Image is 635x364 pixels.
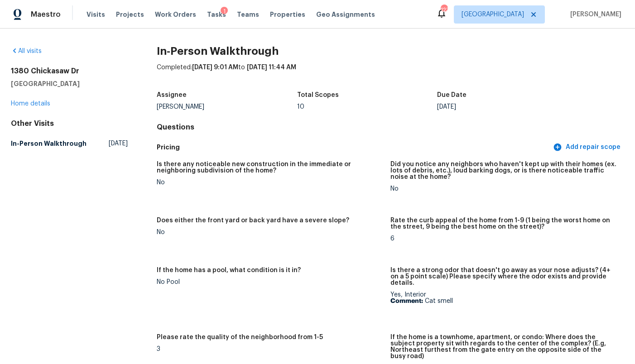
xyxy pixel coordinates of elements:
div: 6 [390,235,617,242]
h5: Due Date [437,92,467,98]
a: All visits [11,48,42,54]
h5: [GEOGRAPHIC_DATA] [11,79,128,88]
div: Other Visits [11,119,128,128]
span: Projects [116,10,144,19]
div: 1 [221,7,228,16]
h5: Assignee [157,92,187,98]
a: Home details [11,101,50,107]
a: In-Person Walkthrough[DATE] [11,135,128,152]
div: 123 [441,5,447,14]
div: No [157,229,383,235]
h5: Pricing [157,143,551,152]
h5: Total Scopes [297,92,339,98]
h5: Is there a strong odor that doesn't go away as your nose adjusts? (4+ on a 5 point scale) Please ... [390,267,617,286]
span: Tasks [207,11,226,18]
h2: In-Person Walkthrough [157,47,624,56]
button: Add repair scope [551,139,624,156]
span: Work Orders [155,10,196,19]
span: [DATE] [109,139,128,148]
div: No Pool [157,279,383,285]
span: Maestro [31,10,61,19]
h2: 1380 Chickasaw Dr [11,67,128,76]
div: [DATE] [437,104,577,110]
h5: Rate the curb appeal of the home from 1-9 (1 being the worst home on the street, 9 being the best... [390,217,617,230]
div: [PERSON_NAME] [157,104,297,110]
span: Add repair scope [555,142,621,153]
h5: Is there any noticeable new construction in the immediate or neighboring subdivision of the home? [157,161,383,174]
div: No [390,186,617,192]
span: [DATE] 9:01 AM [192,64,238,71]
span: [PERSON_NAME] [567,10,621,19]
b: Comment: [390,298,423,304]
div: 10 [297,104,438,110]
span: Visits [87,10,105,19]
span: [GEOGRAPHIC_DATA] [462,10,524,19]
h5: In-Person Walkthrough [11,139,87,148]
h5: Please rate the quality of the neighborhood from 1-5 [157,334,323,340]
h5: If the home has a pool, what condition is it in? [157,267,301,273]
span: [DATE] 11:44 AM [247,64,296,71]
div: Completed: to [157,63,624,86]
div: No [157,179,383,186]
h5: Did you notice any neighbors who haven't kept up with their homes (ex. lots of debris, etc.), lou... [390,161,617,180]
div: Yes, Interior [390,292,617,304]
span: Geo Assignments [316,10,375,19]
span: Teams [237,10,259,19]
p: Cat smell [390,298,617,304]
h4: Questions [157,123,624,132]
h5: If the home is a townhome, apartment, or condo: Where does the subject property sit with regards ... [390,334,617,359]
span: Properties [270,10,305,19]
h5: Does either the front yard or back yard have a severe slope? [157,217,349,224]
div: 3 [157,346,383,352]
